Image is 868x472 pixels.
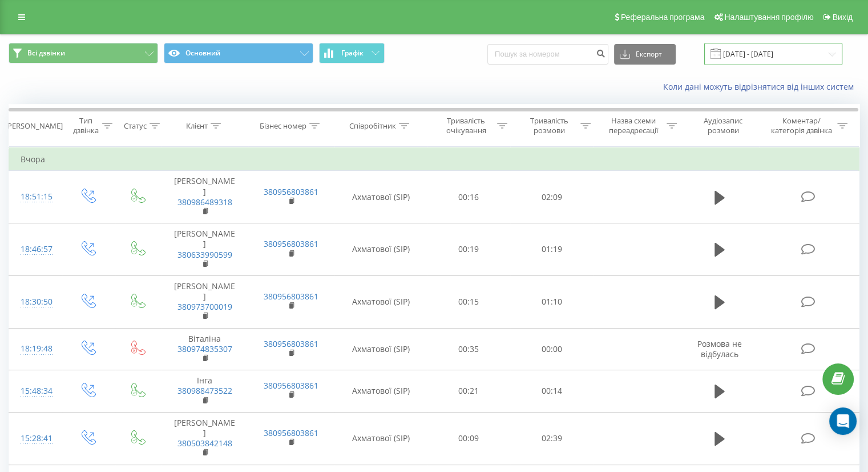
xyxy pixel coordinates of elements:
td: 00:15 [427,275,510,328]
div: Статус [124,121,147,131]
span: Графік [341,49,364,57]
div: 18:51:15 [21,186,51,208]
td: [PERSON_NAME] [162,275,248,328]
span: Розмова не відбулась [697,338,742,359]
div: 18:46:57 [21,238,51,261]
div: 15:48:34 [21,380,51,402]
td: 01:10 [510,275,593,328]
span: Всі дзвінки [27,49,65,58]
td: 00:35 [427,328,510,370]
div: [PERSON_NAME] [5,121,63,131]
a: 380956803861 [264,291,318,302]
div: Клієнт [186,121,208,131]
a: 380973700019 [177,301,232,312]
div: 18:30:50 [21,291,51,313]
div: Тривалість очікування [438,116,495,135]
td: Ахматової (SIP) [334,328,427,370]
td: [PERSON_NAME] [162,412,248,465]
span: Реферальна програма [621,13,705,22]
a: Коли дані можуть відрізнятися вiд інших систем [663,81,859,92]
td: [PERSON_NAME] [162,223,248,276]
div: Співробітник [349,121,396,131]
a: 380974835307 [177,343,232,354]
button: Графік [319,43,385,63]
td: Вчора [9,148,859,171]
div: 18:19:48 [21,338,51,360]
span: Налаштування профілю [724,13,813,22]
td: Віталіна [162,328,248,370]
span: Вихід [833,13,853,22]
td: Ахматової (SIP) [334,223,427,276]
div: Тип дзвінка [72,116,99,135]
div: Тривалість розмови [520,116,578,135]
a: 380633990599 [177,249,232,260]
td: Ахматової (SIP) [334,370,427,413]
td: Інга [162,370,248,413]
button: Всі дзвінки [9,43,158,63]
td: 02:09 [510,171,593,223]
div: Open Intercom Messenger [829,407,857,435]
td: 00:19 [427,223,510,276]
a: 380956803861 [264,238,318,249]
a: 380503842148 [177,438,232,449]
a: 380956803861 [264,380,318,391]
td: 00:21 [427,370,510,413]
a: 380956803861 [264,427,318,438]
td: [PERSON_NAME] [162,171,248,223]
td: 00:16 [427,171,510,223]
td: Ахматової (SIP) [334,275,427,328]
a: 380986489318 [177,197,232,207]
a: 380956803861 [264,338,318,349]
td: Ахматової (SIP) [334,412,427,465]
td: 00:00 [510,328,593,370]
button: Експорт [614,44,676,65]
input: Пошук за номером [487,44,608,65]
td: Ахматової (SIP) [334,171,427,223]
button: Основний [164,43,313,63]
td: 01:19 [510,223,593,276]
a: 380988473522 [177,385,232,396]
div: Бізнес номер [260,121,306,131]
a: 380956803861 [264,186,318,197]
div: Назва схеми переадресації [604,116,664,135]
div: Аудіозапис розмови [690,116,757,135]
div: Коментар/категорія дзвінка [768,116,834,135]
td: 02:39 [510,412,593,465]
td: 00:09 [427,412,510,465]
div: 15:28:41 [21,427,51,450]
td: 00:14 [510,370,593,413]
